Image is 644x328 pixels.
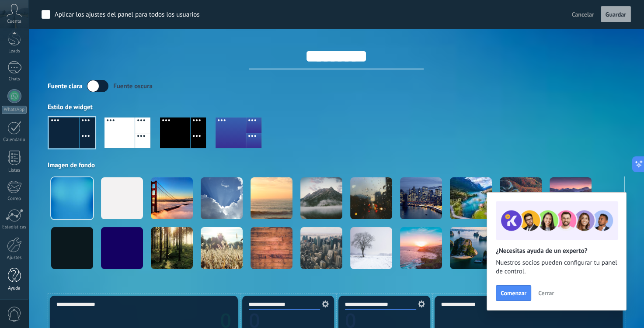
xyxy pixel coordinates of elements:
[48,103,625,111] div: Estilo de widget
[2,137,27,143] div: Calendario
[606,11,626,17] span: Guardar
[7,19,21,24] span: Cuenta
[2,48,27,54] div: Leads
[2,168,27,173] div: Listas
[2,224,27,230] div: Estadísticas
[534,287,558,300] button: Cerrar
[538,290,554,296] span: Cerrar
[568,8,598,21] button: Cancelar
[501,290,526,296] span: Comenzar
[2,286,27,291] div: Ayuda
[113,82,153,90] div: Fuente oscura
[496,285,531,301] button: Comenzar
[2,106,27,114] div: WhatsApp
[572,10,594,18] span: Cancelar
[55,10,200,19] div: Aplicar los ajustes del panel para todos los usuarios
[48,161,625,169] div: Imagen de fondo
[48,82,82,90] div: Fuente clara
[2,196,27,202] div: Correo
[2,255,27,261] div: Ajustes
[2,76,27,82] div: Chats
[496,259,617,276] span: Nuestros socios pueden configurar tu panel de control.
[496,247,617,255] h2: ¿Necesitas ayuda de un experto?
[601,6,631,23] button: Guardar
